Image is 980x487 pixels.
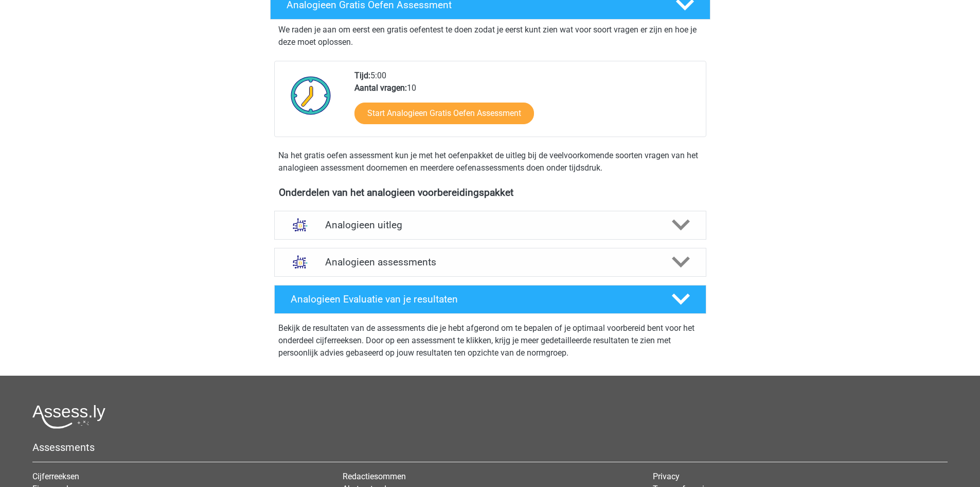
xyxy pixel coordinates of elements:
[32,405,105,429] img: Assessly logo
[354,71,370,80] b: Tijd:
[653,472,680,481] a: Privacy
[274,149,706,174] div: Na het gratis oefen assessment kun je met het oefenpakket de uitleg bij de veelvoorkomende soorte...
[278,24,702,48] p: We raden je aan om eerst een gratis oefentest te doen zodat je eerst kunt zien wat voor soort vra...
[32,472,79,481] a: Cijferreeksen
[278,322,702,359] p: Bekijk de resultaten van de assessments die je hebt afgerond om te bepalen of je optimaal voorber...
[354,103,534,124] a: Start Analogieen Gratis Oefen Assessment
[32,441,948,454] h5: Assessments
[287,249,313,275] img: analogieen assessments
[354,83,407,93] b: Aantal vragen:
[291,293,655,305] h4: Analogieen Evaluatie van je resultaten
[279,187,702,198] h4: Onderdelen van het analogieen voorbereidingspakket
[347,70,705,137] div: 5:00 10
[270,248,710,277] a: assessments Analogieen assessments
[285,70,337,121] img: Klok
[343,472,406,481] a: Redactiesommen
[325,219,655,231] h4: Analogieen uitleg
[325,256,655,268] h4: Analogieen assessments
[270,285,710,314] a: Analogieen Evaluatie van je resultaten
[287,212,313,238] img: analogieen uitleg
[270,211,710,240] a: uitleg Analogieen uitleg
